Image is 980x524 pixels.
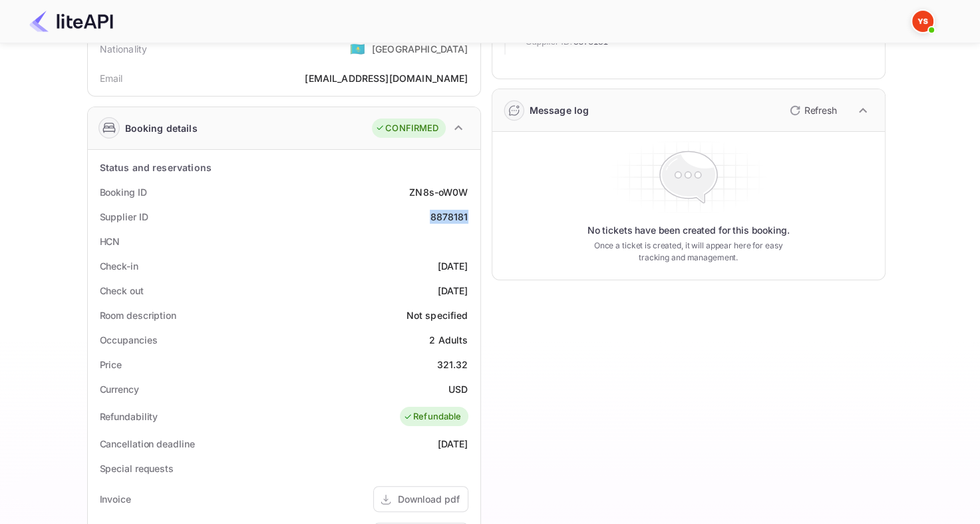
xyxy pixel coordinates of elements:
div: Email [100,71,123,85]
div: Currency [100,382,139,396]
div: HCN [100,234,120,248]
div: Special requests [100,461,174,475]
p: Once a ticket is created, it will appear here for easy tracking and management. [583,240,794,264]
div: USD [448,382,468,396]
button: Refresh [782,100,842,121]
div: Nationality [100,42,148,56]
div: 8878181 [430,210,468,224]
div: Check-in [100,259,138,273]
p: No tickets have been created for this booking. [587,224,790,237]
p: Refresh [804,103,837,117]
div: [GEOGRAPHIC_DATA] [372,42,468,56]
img: LiteAPI Logo [29,11,113,32]
div: 2 Adults [429,333,468,347]
div: [EMAIL_ADDRESS][DOMAIN_NAME] [305,71,468,85]
div: [DATE] [438,284,468,298]
div: CONFIRMED [375,122,438,135]
div: Booking ID [100,185,147,199]
div: Supplier ID [100,210,148,224]
div: Download pdf [398,492,460,506]
div: Check out [100,284,144,298]
span: United States [350,37,365,61]
div: 321.32 [437,358,468,372]
div: ZN8s-oW0W [409,185,468,199]
div: Price [100,358,122,372]
div: Room description [100,308,176,322]
div: [DATE] [438,437,468,451]
div: Refundable [403,410,462,423]
div: Not specified [407,308,468,322]
div: Occupancies [100,333,158,347]
div: Cancellation deadline [100,437,195,451]
div: Message log [530,103,589,117]
div: Invoice [100,492,131,506]
div: Refundability [100,409,158,423]
img: Yandex Support [912,11,933,32]
div: [DATE] [438,259,468,273]
div: Booking details [125,121,198,135]
div: Status and reservations [100,160,212,174]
